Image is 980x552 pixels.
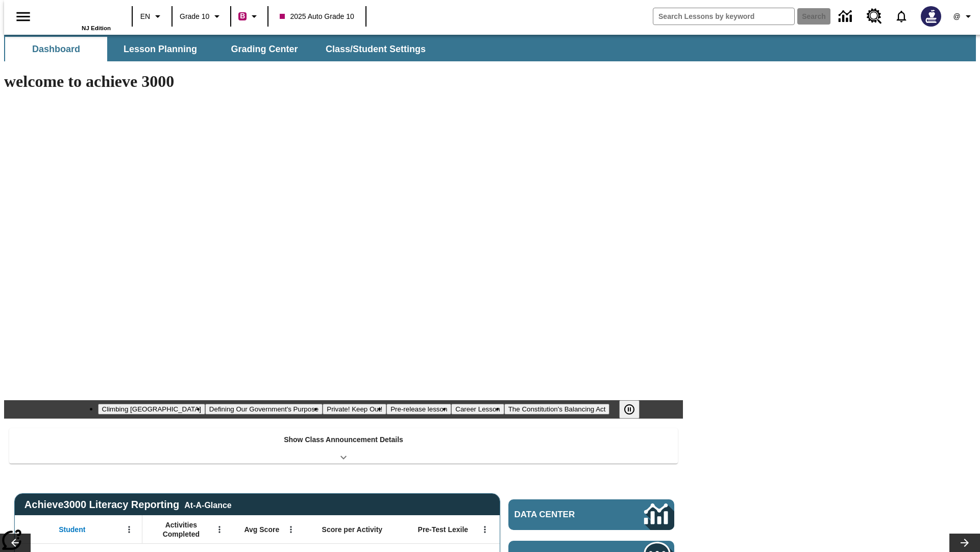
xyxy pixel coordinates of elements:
[212,522,227,537] button: Open Menu
[32,43,80,55] span: Dashboard
[140,11,150,22] span: EN
[240,10,245,22] span: B
[148,520,215,539] span: Activities Completed
[504,404,610,415] button: Slide 6 The Constitution's Balancing Act
[323,404,386,415] button: Slide 3 Private! Keep Out!
[949,534,980,552] button: Lesson carousel, Next
[176,7,227,26] button: Grade: Grade 10, Select a grade
[8,2,38,32] button: Open side menu
[947,7,980,26] button: Profile/Settings
[136,7,168,26] button: Language: EN, Select a language
[508,499,674,530] a: Data Center
[98,404,205,415] button: Slide 1 Climbing Mount Tai
[619,400,640,419] button: Pause
[477,522,493,537] button: Open Menu
[832,3,861,31] a: Data Center
[82,25,111,31] span: NJ Edition
[5,37,107,61] button: Dashboard
[280,11,354,22] span: 2025 Auto Grade 10
[121,522,137,537] button: Open Menu
[44,4,111,31] div: Home
[59,525,85,534] span: Student
[180,11,209,22] span: Grade 10
[861,3,888,30] a: Resource Center, Will open in new tab
[283,522,299,537] button: Open Menu
[184,499,231,510] div: At-A-Glance
[213,37,315,61] button: Grading Center
[9,428,678,464] div: Show Class Announcement Details
[24,499,232,511] span: Achieve3000 Literacy Reporting
[386,404,451,415] button: Slide 4 Pre-release lesson
[326,43,426,55] span: Class/Student Settings
[109,37,211,61] button: Lesson Planning
[317,37,434,61] button: Class/Student Settings
[4,35,976,61] div: SubNavbar
[205,404,323,415] button: Slide 2 Defining Our Government's Purpose
[44,5,111,25] a: Home
[244,525,279,534] span: Avg Score
[4,37,435,61] div: SubNavbar
[953,11,960,22] span: @
[418,525,469,534] span: Pre-Test Lexile
[915,3,947,30] button: Select a new avatar
[619,400,650,419] div: Pause
[234,7,264,26] button: Boost Class color is violet red. Change class color
[322,525,383,534] span: Score per Activity
[514,510,610,520] span: Data Center
[231,43,298,55] span: Grading Center
[124,43,197,55] span: Lesson Planning
[921,6,941,27] img: Avatar
[284,434,403,445] p: Show Class Announcement Details
[4,72,683,91] h1: welcome to achieve 3000
[653,8,794,25] input: search field
[888,3,915,30] a: Notifications
[451,404,504,415] button: Slide 5 Career Lesson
